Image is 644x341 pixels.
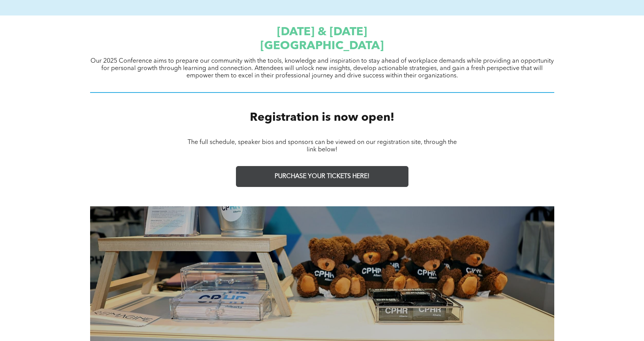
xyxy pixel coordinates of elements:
[277,26,367,38] span: [DATE] & [DATE]
[250,112,395,123] span: Registration is now open!
[275,173,369,180] span: PURCHASE YOUR TICKETS HERE!
[188,139,457,153] span: The full schedule, speaker bios and sponsors can be viewed on our registration site, through the ...
[91,58,554,79] span: Our 2025 Conference aims to prepare our community with the tools, knowledge and inspiration to st...
[236,166,408,187] a: PURCHASE YOUR TICKETS HERE!
[260,40,384,52] span: [GEOGRAPHIC_DATA]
